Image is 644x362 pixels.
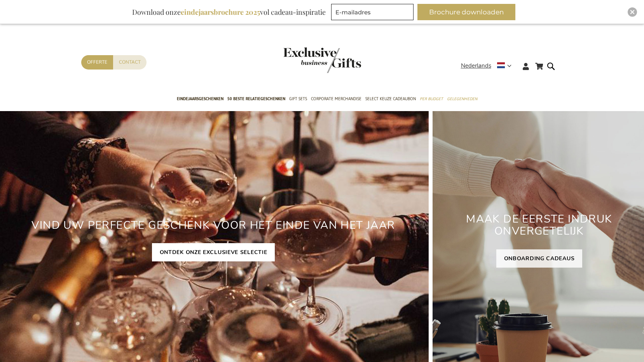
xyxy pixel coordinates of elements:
span: Eindejaarsgeschenken [177,95,223,103]
a: ONTDEK ONZE EXCLUSIEVE SELECTIE [152,243,275,261]
span: Corporate Merchandise [311,95,361,103]
span: Gift Sets [289,95,307,103]
form: marketing offers and promotions [331,4,416,23]
img: Exclusive Business gifts logo [283,47,361,73]
a: store logo [283,47,322,73]
div: Close [628,7,637,17]
a: Offerte [81,55,113,70]
b: eindejaarsbrochure 2025 [181,7,260,17]
div: Nederlands [461,61,517,70]
div: Download onze vol cadeau-inspiratie [129,4,329,20]
a: Contact [113,55,147,70]
a: ONBOARDING CADEAUS [496,249,583,268]
span: Per Budget [420,95,443,103]
button: Brochure downloaden [417,4,515,20]
span: Nederlands [461,61,491,70]
img: Close [630,10,635,14]
span: Select Keuze Cadeaubon [365,95,416,103]
span: Gelegenheden [447,95,477,103]
span: 50 beste relatiegeschenken [227,95,285,103]
input: E-mailadres [331,4,414,20]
